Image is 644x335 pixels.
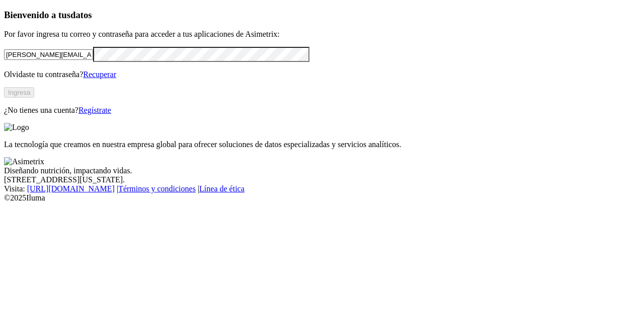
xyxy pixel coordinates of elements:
[83,70,116,79] a: Recuperar
[4,123,29,132] img: Logo
[4,184,640,193] div: Visita : | |
[4,193,640,203] div: © 2025 Iluma
[199,184,245,193] a: Línea de ética
[4,157,44,166] img: Asimetrix
[4,175,640,184] div: [STREET_ADDRESS][US_STATE].
[4,10,640,21] h3: Bienvenido a tus
[70,10,92,20] span: datos
[78,106,111,114] a: Regístrate
[4,49,93,60] input: Tu correo
[27,184,115,193] a: [URL][DOMAIN_NAME]
[4,30,640,39] p: Por favor ingresa tu correo y contraseña para acceder a tus aplicaciones de Asimetrix:
[118,184,196,193] a: Términos y condiciones
[4,87,34,98] button: Ingresa
[4,166,640,175] div: Diseñando nutrición, impactando vidas.
[4,140,640,149] p: La tecnología que creamos en nuestra empresa global para ofrecer soluciones de datos especializad...
[4,70,640,79] p: Olvidaste tu contraseña?
[4,106,640,115] p: ¿No tienes una cuenta?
